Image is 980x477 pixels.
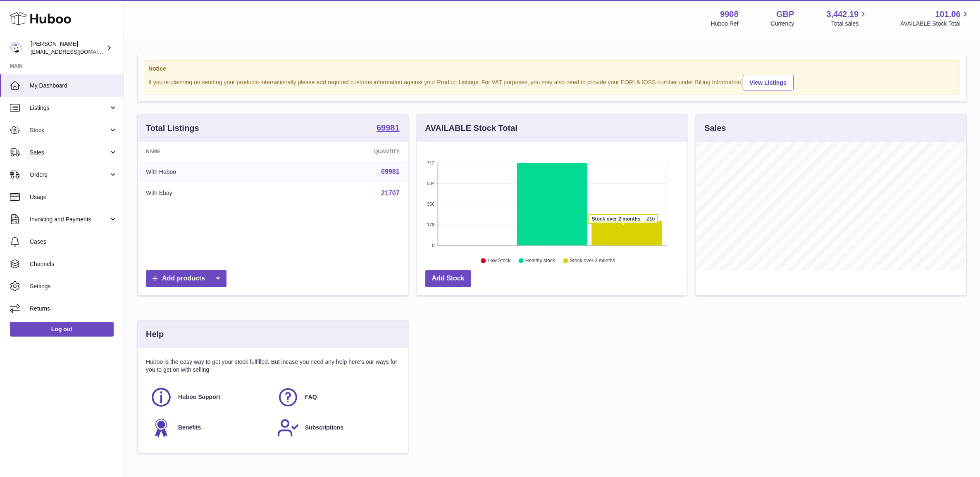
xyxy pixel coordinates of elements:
span: 3,442.19 [827,9,859,20]
text: 534 [427,181,434,186]
text: Healthy stock [525,258,556,264]
span: Listings [30,104,109,112]
div: If you're planning on sending your products internationally please add required customs informati... [148,74,956,90]
text: 178 [427,222,434,227]
span: Subscriptions [305,424,343,432]
th: Quantity [280,142,408,161]
a: Add products [146,270,227,287]
span: Benefits [178,424,201,432]
strong: Notice [148,65,956,73]
h3: Total Listings [146,123,199,134]
img: tbcollectables@hotmail.co.uk [10,42,22,54]
a: Add Stock [425,270,471,287]
span: Settings [30,282,117,290]
tspan: Stock over 2 months [592,216,641,222]
text: 0 [432,243,434,248]
text: Low Stock [488,258,511,264]
a: 69981 [377,123,400,133]
span: Orders [30,171,109,179]
span: Huboo Support [178,393,220,401]
span: AVAILABLE Stock Total [900,20,970,28]
span: FAQ [305,393,317,401]
strong: 9908 [720,9,739,20]
span: Invoicing and Payments [30,216,109,223]
span: Total sales [831,20,868,28]
span: Returns [30,305,117,313]
a: Subscriptions [277,417,396,439]
a: Log out [10,322,114,337]
a: 69981 [381,168,400,175]
text: 712 [427,160,434,165]
span: [EMAIL_ADDRESS][DOMAIN_NAME] [31,48,122,55]
h3: AVAILABLE Stock Total [425,123,517,134]
a: FAQ [277,386,396,408]
h3: Sales [704,123,726,134]
text: Stock over 2 months [570,258,615,264]
a: 3,442.19 Total sales [827,9,868,28]
th: Name [138,142,280,161]
p: Huboo is the easy way to get your stock fulfilled. But incase you need any help here's our ways f... [146,358,400,374]
span: Channels [30,260,117,268]
span: Sales [30,149,109,157]
a: 101.06 AVAILABLE Stock Total [900,9,970,28]
tspan: 210 [647,216,655,222]
td: With Ebay [138,183,280,204]
a: 21707 [381,190,400,197]
span: Usage [30,193,117,201]
strong: GBP [776,9,794,20]
span: My Dashboard [30,82,117,90]
td: With Huboo [138,161,280,183]
a: Huboo Support [150,386,269,408]
div: [PERSON_NAME] [31,40,105,56]
div: Huboo Ref [711,20,739,28]
a: Benefits [150,417,269,439]
div: Currency [771,20,794,28]
h3: Help [146,329,164,340]
text: 356 [427,202,434,206]
strong: 69981 [377,123,400,132]
span: Cases [30,238,117,246]
a: View Listings [743,75,794,90]
span: 101.06 [935,9,961,20]
span: Stock [30,126,109,134]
